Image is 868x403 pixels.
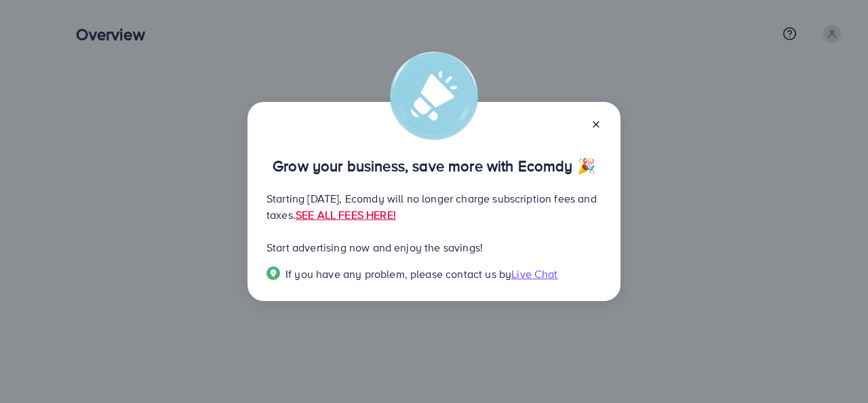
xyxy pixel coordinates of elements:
span: If you have any problem, please contact us by [285,266,511,281]
span: Live Chat [511,266,557,281]
img: Popup guide [267,266,280,280]
img: alert [390,52,478,140]
p: Start advertising now and enjoy the savings! [267,239,601,256]
a: SEE ALL FEES HERE! [296,207,396,222]
p: Starting [DATE], Ecomdy will no longer charge subscription fees and taxes. [267,190,601,223]
p: Grow your business, save more with Ecomdy 🎉 [267,158,601,174]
